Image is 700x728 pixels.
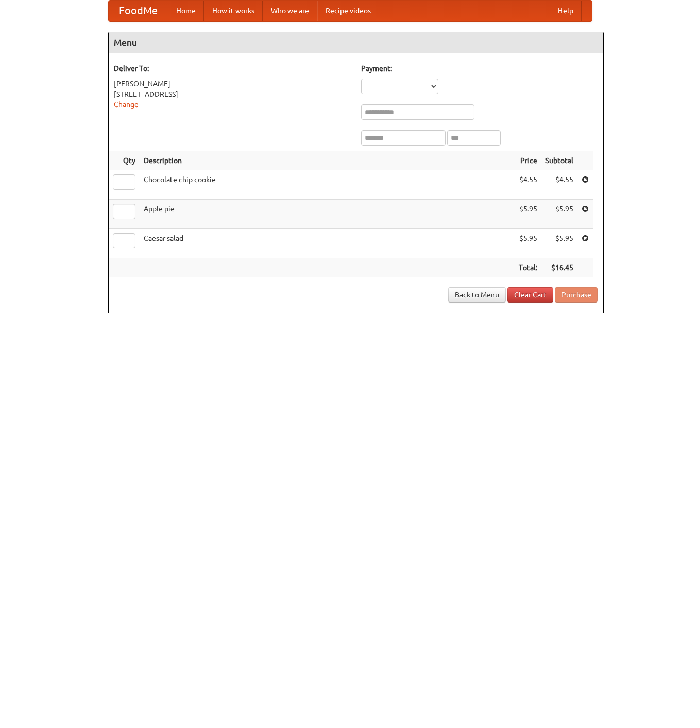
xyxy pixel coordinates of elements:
[515,200,541,229] td: $5.95
[168,1,204,21] a: Home
[550,1,582,21] a: Help
[448,287,506,303] a: Back to Menu
[109,151,140,170] th: Qty
[109,32,603,53] h4: Menu
[114,89,351,99] div: [STREET_ADDRESS]
[140,170,515,200] td: Chocolate chip cookie
[507,287,553,303] a: Clear Cart
[515,258,541,277] th: Total:
[140,229,515,258] td: Caesar salad
[541,258,577,277] th: $16.45
[109,1,168,21] a: FoodMe
[541,200,577,229] td: $5.95
[317,1,379,21] a: Recipe videos
[541,151,577,170] th: Subtotal
[541,170,577,200] td: $4.55
[140,151,515,170] th: Description
[263,1,317,21] a: Who we are
[114,100,139,109] a: Change
[515,170,541,200] td: $4.55
[140,200,515,229] td: Apple pie
[555,287,598,303] button: Purchase
[361,63,598,74] h5: Payment:
[114,63,351,74] h5: Deliver To:
[204,1,263,21] a: How it works
[515,151,541,170] th: Price
[114,79,351,89] div: [PERSON_NAME]
[541,229,577,258] td: $5.95
[515,229,541,258] td: $5.95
